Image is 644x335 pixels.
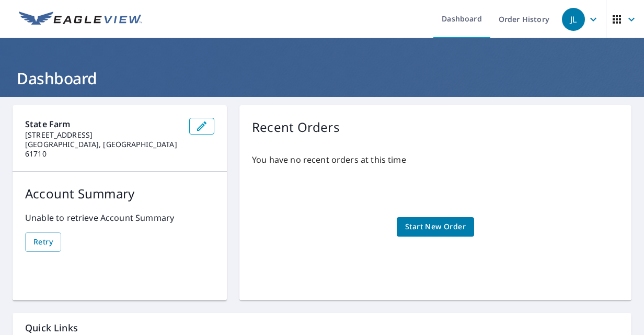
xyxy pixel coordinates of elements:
[25,321,619,334] p: Quick Links
[13,68,631,89] h1: Dashboard
[25,232,61,252] button: Retry
[25,184,214,203] p: Account Summary
[25,118,181,130] p: State Farm
[252,118,340,137] p: Recent Orders
[397,217,474,237] a: Start New Order
[25,211,214,224] p: Unable to retrieve Account Summary
[25,140,181,159] p: [GEOGRAPHIC_DATA], [GEOGRAPHIC_DATA] 61710
[405,220,466,233] span: Start New Order
[25,130,181,140] p: [STREET_ADDRESS]
[19,12,142,27] img: EV Logo
[33,236,53,249] span: Retry
[252,153,619,166] p: You have no recent orders at this time
[562,8,585,31] div: JL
